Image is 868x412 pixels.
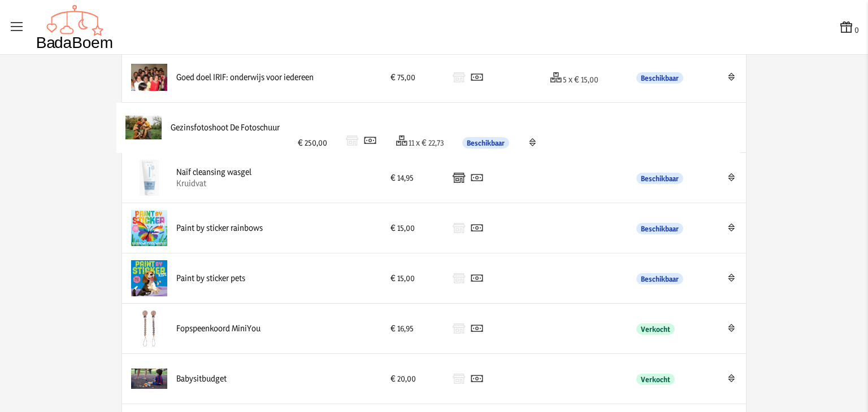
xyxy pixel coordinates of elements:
div: € 75,00 [390,72,434,83]
div: € 15,00 [390,222,434,234]
span: Beschikbaar [636,273,683,284]
div: Paint by sticker pets [176,273,245,284]
span: Beschikbaar [636,72,683,84]
div: Fopspeenkoord MiniYou [176,323,261,334]
span: Beschikbaar [636,223,683,234]
button: 0 [839,19,859,36]
div: 5 x € 15,00 [549,68,618,86]
span: Beschikbaar [636,173,683,184]
div: € 20,00 [390,373,434,384]
div: € 16,95 [390,323,434,334]
span: Beschikbaar [636,122,683,134]
div: € 250,00 [390,122,434,133]
div: € 14,95 [390,172,434,183]
div: Paint by sticker rainbows [176,222,263,234]
div: € 15,00 [390,273,434,284]
span: Verkocht [636,374,675,385]
img: Badaboem [36,5,114,50]
div: Babysitbudget [176,373,227,384]
div: Naïf cleansing wasgel [176,166,251,178]
div: 11 x € 22,73 [549,119,618,137]
div: Gezinsfotoshoot De Fotoschuur [176,122,285,133]
span: Verkocht [636,323,675,335]
div: Goed doel IRIF: onderwijs voor iedereen [176,72,314,83]
div: Kruidvat [176,178,251,189]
